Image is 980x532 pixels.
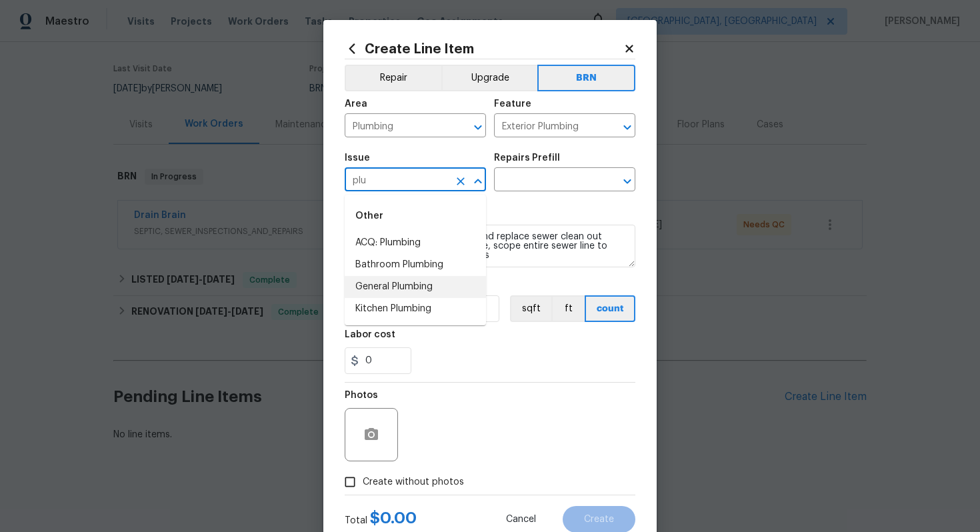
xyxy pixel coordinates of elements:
[345,99,367,109] h5: Area
[506,515,536,525] span: Cancel
[345,200,486,232] div: Other
[345,41,623,56] h2: Create Line Item
[345,153,370,163] h5: Issue
[345,391,378,400] h5: Photos
[537,65,635,91] button: BRN
[584,515,614,525] span: Create
[494,153,560,163] h5: Repairs Prefill
[345,232,486,254] li: ACQ: Plumbing
[441,65,538,91] button: Upgrade
[345,225,635,267] textarea: Duplicate - Seller to remove and replace sewer clean out where concrete is blocking line, scope e...
[345,65,441,91] button: Repair
[494,99,531,109] h5: Feature
[510,295,551,322] button: sqft
[469,118,487,137] button: Open
[345,254,486,276] li: Bathroom Plumbing
[363,475,464,489] span: Create without photos
[469,172,487,191] button: Close
[345,511,417,527] div: Total
[345,276,486,298] li: General Plumbing
[551,295,585,322] button: ft
[451,172,470,191] button: Clear
[345,330,395,339] h5: Labor cost
[618,118,637,137] button: Open
[370,510,417,526] span: $ 0.00
[618,172,637,191] button: Open
[345,298,486,320] li: Kitchen Plumbing
[585,295,635,322] button: count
